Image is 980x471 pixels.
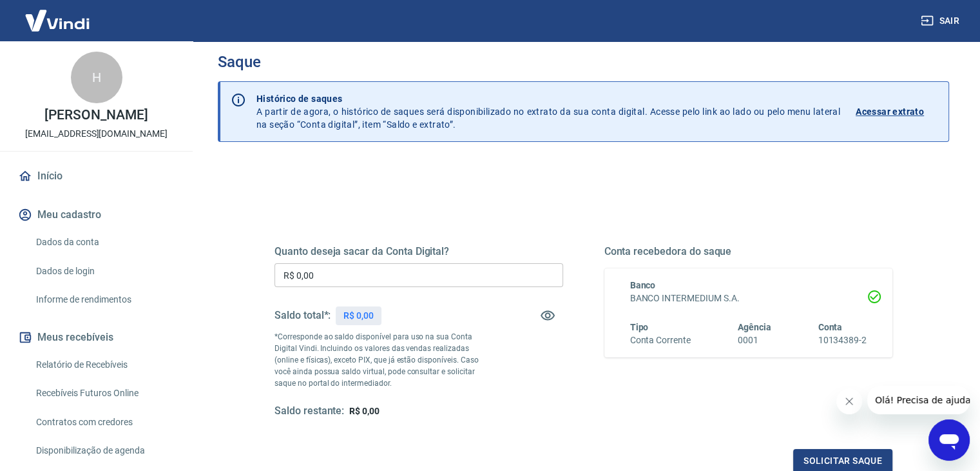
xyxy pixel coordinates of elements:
h6: BANCO INTERMEDIUM S.A. [630,292,867,305]
h5: Saldo total*: [274,309,331,322]
h3: Saque [218,53,949,71]
a: Relatório de Recebíveis [31,352,177,378]
a: Dados de login [31,258,177,285]
p: *Corresponde ao saldo disponível para uso na sua Conta Digital Vindi. Incluindo os valores das ve... [274,331,491,389]
p: A partir de agora, o histórico de saques será disponibilizado no extrato da sua conta digital. Ac... [256,92,840,131]
a: Informe de rendimentos [31,286,177,313]
span: Tipo [630,322,649,332]
a: Recebíveis Futuros Online [31,380,177,406]
iframe: Botão para abrir a janela de mensagens [928,419,970,461]
p: R$ 0,00 [343,309,374,323]
p: Histórico de saques [256,92,840,105]
span: R$ 0,00 [349,406,380,416]
a: Início [15,162,177,190]
button: Meus recebíveis [15,323,177,352]
span: Agência [738,322,771,332]
h5: Saldo restante: [274,405,344,418]
h5: Quanto deseja sacar da Conta Digital? [274,245,563,258]
img: Vindi [15,1,99,40]
a: Disponibilização de agenda [31,437,177,464]
span: Conta [818,322,842,332]
div: H [71,52,122,103]
p: Acessar extrato [856,105,924,118]
span: Olá! Precisa de ajuda? [8,9,108,19]
a: Dados da conta [31,229,177,256]
p: [EMAIL_ADDRESS][DOMAIN_NAME] [25,127,168,141]
iframe: Mensagem da empresa [867,386,970,414]
p: [PERSON_NAME] [44,108,148,122]
h6: Conta Corrente [630,334,691,347]
button: Meu cadastro [15,201,177,229]
span: Banco [630,280,656,290]
a: Acessar extrato [856,92,938,131]
h6: 10134389-2 [818,334,867,347]
h6: 0001 [738,334,771,347]
iframe: Fechar mensagem [836,388,862,414]
button: Sair [918,9,965,33]
h5: Conta recebedora do saque [604,245,893,258]
a: Contratos com credores [31,409,177,436]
